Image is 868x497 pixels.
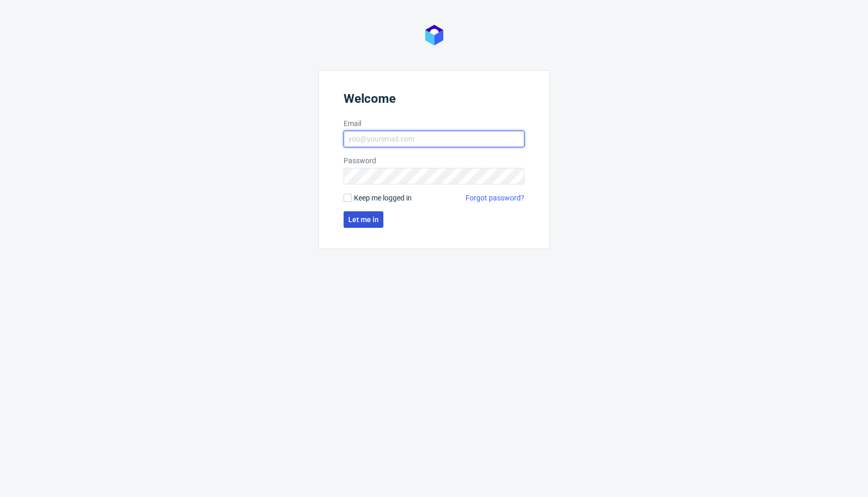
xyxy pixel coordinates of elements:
[354,193,412,203] span: Keep me logged in
[344,211,383,228] button: Let me in
[344,118,524,129] label: Email
[348,216,379,223] span: Let me in
[344,156,524,166] label: Password
[466,193,524,203] a: Forgot password?
[344,131,524,147] input: you@youremail.com
[344,91,524,110] header: Welcome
